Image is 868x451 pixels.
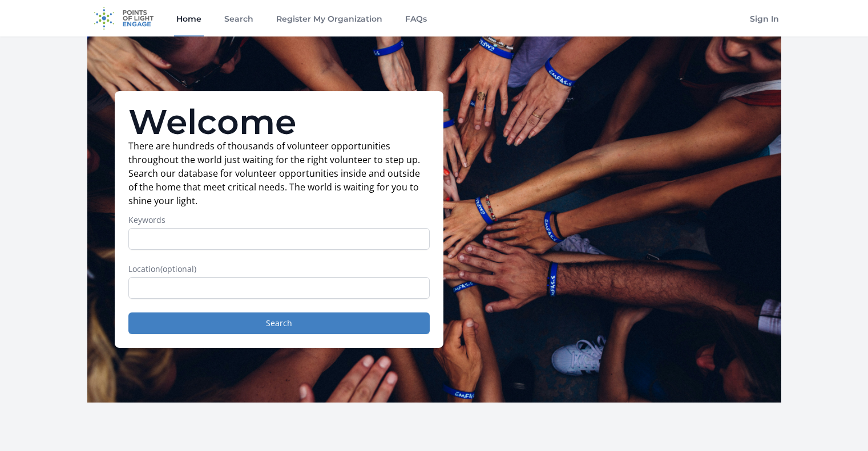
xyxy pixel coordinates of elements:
span: (optional) [160,263,196,274]
button: Search [128,312,430,334]
p: There are hundreds of thousands of volunteer opportunities throughout the world just waiting for ... [128,139,430,208]
h1: Welcome [128,105,430,139]
label: Keywords [128,214,430,226]
label: Location [128,263,430,275]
